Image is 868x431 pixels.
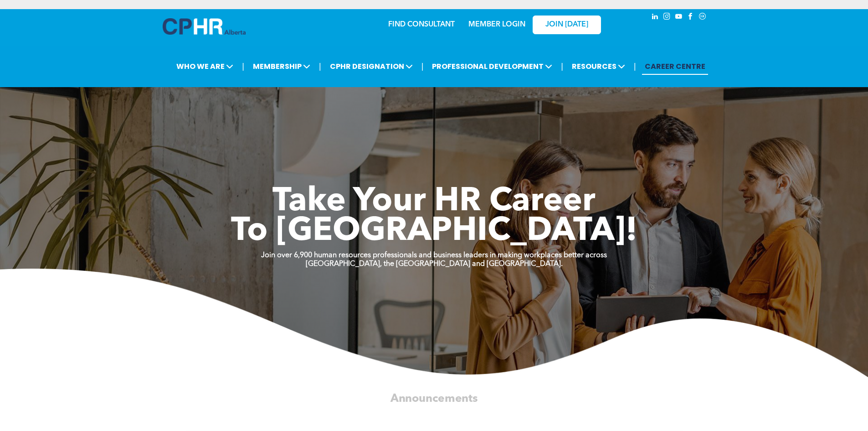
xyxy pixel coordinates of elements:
span: PROFESSIONAL DEVELOPMENT [429,58,555,75]
span: MEMBERSHIP [250,58,313,75]
img: A blue and white logo for cp alberta [163,18,246,35]
a: instagram [662,11,672,24]
span: RESOURCES [569,58,628,75]
a: facebook [686,11,696,24]
a: MEMBER LOGIN [468,21,525,28]
li: | [242,57,244,76]
a: JOIN [DATE] [533,16,601,34]
a: linkedin [650,11,660,24]
span: JOIN [DATE] [545,21,588,29]
strong: Join over 6,900 human resources professionals and business leaders in making workplaces better ac... [261,252,607,259]
a: Social network [698,11,708,24]
li: | [421,57,424,76]
strong: [GEOGRAPHIC_DATA], the [GEOGRAPHIC_DATA] and [GEOGRAPHIC_DATA]. [306,260,563,268]
li: | [561,57,563,76]
span: WHO WE ARE [174,58,236,75]
a: FIND CONSULTANT [388,21,455,28]
span: Announcements [390,393,478,404]
li: | [319,57,321,76]
a: youtube [674,11,684,24]
li: | [634,57,636,76]
a: CAREER CENTRE [642,58,708,75]
span: Take Your HR Career [272,186,596,218]
span: To [GEOGRAPHIC_DATA]! [231,215,637,248]
span: CPHR DESIGNATION [327,58,416,75]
